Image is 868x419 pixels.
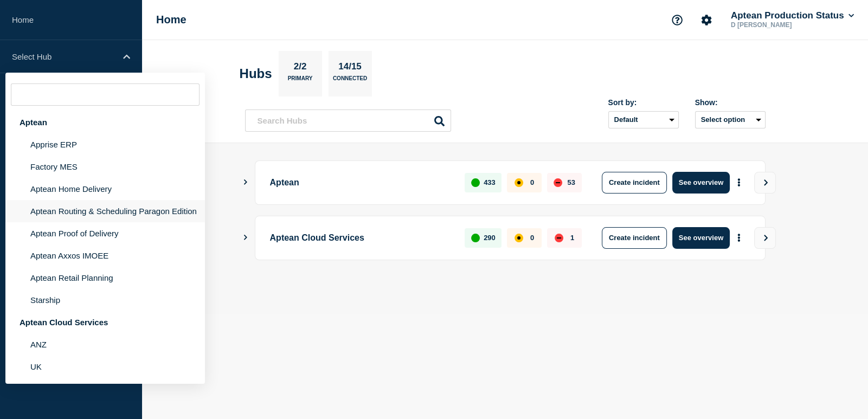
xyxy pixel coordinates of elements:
div: Aptean Cloud Services [5,311,205,333]
p: Aptean Cloud Services [270,227,453,249]
li: Apprise ERP [5,133,205,156]
p: 1 [570,234,574,242]
button: Support [666,9,689,31]
div: affected [515,178,523,187]
li: Aptean Routing & Scheduling Paragon Edition [5,200,205,222]
p: 14/15 [335,61,366,75]
p: 290 [484,234,496,242]
button: Show Connected Hubs [243,234,248,242]
button: See overview [672,172,730,194]
div: down [554,178,562,187]
button: View [754,172,776,194]
p: 433 [484,178,496,186]
div: down [555,234,563,242]
button: Account settings [695,9,718,31]
div: Sort by: [608,98,679,107]
p: 0 [530,234,534,242]
li: US-EAST [5,378,205,400]
div: Aptean [5,111,205,133]
h1: Home [156,14,187,26]
button: Aptean Production Status [729,10,856,21]
div: affected [515,234,523,242]
li: Aptean Retail Planning [5,267,205,289]
button: Create incident [602,227,667,249]
p: 0 [530,178,534,186]
button: Show Connected Hubs [243,178,248,186]
button: See overview [672,227,730,249]
button: Create incident [602,172,667,194]
p: Aptean [270,172,453,194]
li: Factory MES [5,156,205,178]
button: View [754,227,776,249]
select: Sort by [608,111,679,128]
li: Aptean Home Delivery [5,178,205,200]
button: More actions [732,172,746,192]
button: Select option [695,111,766,128]
p: D [PERSON_NAME] [729,21,841,29]
div: up [471,178,480,187]
p: Select Hub [12,52,116,61]
p: 2/2 [290,61,311,75]
p: Primary [288,75,313,87]
li: Aptean Proof of Delivery [5,222,205,244]
div: up [471,234,480,242]
p: 53 [567,178,575,186]
input: Search Hubs [245,109,451,132]
h2: Hubs [240,66,272,81]
li: Starship [5,289,205,311]
div: Show: [695,98,766,107]
li: Aptean Axxos IMOEE [5,244,205,267]
button: More actions [732,228,746,248]
li: UK [5,356,205,378]
li: ANZ [5,333,205,356]
p: Connected [333,75,367,87]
